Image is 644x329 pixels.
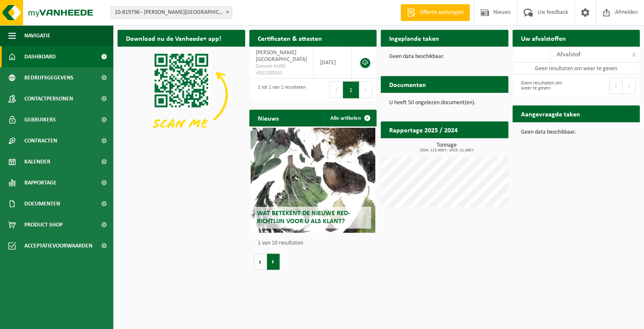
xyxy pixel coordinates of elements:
[24,67,73,88] span: Bedrijfsgegevens
[24,25,50,46] span: Navigatie
[256,63,307,76] span: Consent-SelfD-VEG2200241
[557,51,581,58] span: Afvalstof
[381,76,435,92] h2: Documenten
[24,130,57,151] span: Contracten
[24,193,60,214] span: Documenten
[343,82,359,98] button: 1
[381,30,448,46] h2: Ingeplande taken
[330,82,343,98] button: Previous
[446,138,508,155] a: Bekijk rapportage
[267,253,280,270] button: Volgende
[359,82,372,98] button: Next
[521,129,632,135] p: Geen data beschikbaar.
[418,8,466,17] span: Offerte aanvragen
[257,210,350,225] span: Wat betekent de nieuwe RED-richtlijn voor u als klant?
[314,47,352,79] td: [DATE]
[111,7,232,18] span: 10-819796 - DECOSTER THOMAS - OUDENBURG
[385,148,508,153] span: 2024: 113,400 t - 2025: 21,480 t
[251,128,375,233] a: Wat betekent de nieuwe RED-richtlijn voor u als klant?
[389,100,500,106] p: U heeft 50 ongelezen document(en).
[256,50,307,63] span: [PERSON_NAME][GEOGRAPHIC_DATA]
[513,30,574,46] h2: Uw afvalstoffen
[111,6,232,19] span: 10-819796 - DECOSTER THOMAS - OUDENBURG
[254,81,306,99] div: 1 tot 1 van 1 resultaten
[517,76,572,95] div: Geen resultaten om weer te geven
[513,105,589,122] h2: Aangevraagde taken
[24,214,63,235] span: Product Shop
[24,151,50,172] span: Kalender
[118,30,230,46] h2: Download nu de Vanheede+ app!
[513,63,640,74] td: Geen resultaten om weer te geven
[249,30,330,46] h2: Certificaten & attesten
[623,77,636,94] button: Next
[24,172,57,193] span: Rapportage
[118,47,245,142] img: Download de VHEPlus App
[24,235,92,256] span: Acceptatievoorwaarden
[24,88,73,109] span: Contactpersonen
[249,110,287,126] h2: Nieuws
[401,4,470,21] a: Offerte aanvragen
[24,109,56,130] span: Gebruikers
[381,121,466,138] h2: Rapportage 2025 / 2024
[385,142,508,153] h3: Tonnage
[24,46,56,67] span: Dashboard
[258,240,373,246] p: 1 van 10 resultaten
[254,253,267,270] button: Vorige
[609,77,623,94] button: Previous
[324,110,376,126] a: Alle artikelen
[389,54,500,60] p: Geen data beschikbaar.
